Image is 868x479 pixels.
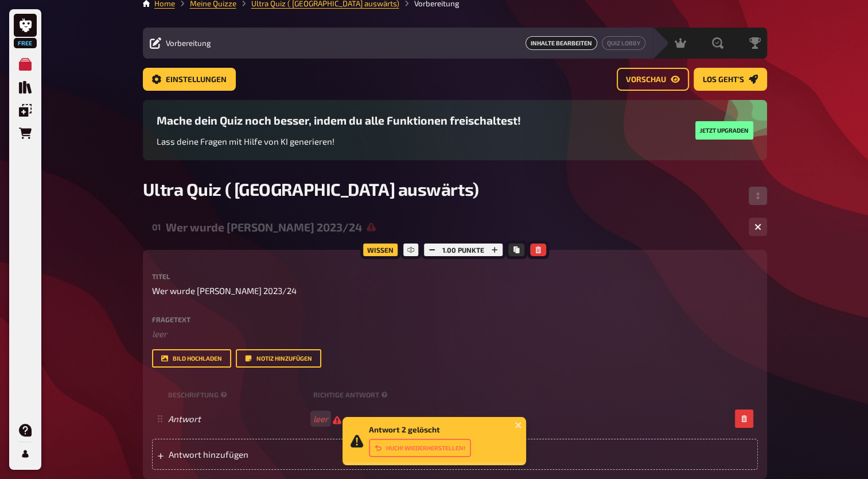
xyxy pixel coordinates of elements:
[694,68,767,91] button: Los geht's
[168,390,309,400] small: Beschriftung
[157,136,334,146] span: Lass deine Fragen mit Hilfe von KI generieren!
[168,414,201,424] i: Antwort
[617,68,689,91] button: Vorschau
[143,68,236,91] button: Einstellungen
[626,76,666,84] span: Vorschau
[166,38,211,48] span: Vorbereitung
[526,36,597,50] a: Inhalte Bearbeiten
[152,349,231,368] button: Bild hochladen
[602,36,645,50] button: Quiz Lobby
[421,241,505,259] div: 1.00 Punkte
[508,244,524,256] button: Kopieren
[15,40,36,47] span: Free
[236,349,321,368] button: Notiz hinzufügen
[360,241,400,259] div: Wissen
[369,439,471,457] button: Huch! Wiederherstellen!
[749,187,767,205] button: Reihenfolge anpassen
[152,273,758,280] label: Titel
[703,76,744,84] span: Los geht's
[152,316,758,323] label: Fragetext
[157,114,521,127] h3: Mache dein Quiz noch besser, indem du alle Funktionen freischaltest!
[143,179,479,199] span: Ultra Quiz ( [GEOGRAPHIC_DATA] auswärts)
[515,420,523,430] button: close
[313,414,328,424] i: leer
[166,221,739,234] div: Wer wurde [PERSON_NAME] 2023/24
[695,121,753,140] button: Jetzt upgraden
[313,390,390,400] small: Richtige Antwort
[152,222,161,232] div: 01
[369,425,471,457] div: Antwort 2 gelöscht
[166,76,227,84] span: Einstellungen
[152,284,297,298] span: Wer wurde [PERSON_NAME] 2023/24
[169,449,347,459] span: Antwort hinzufügen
